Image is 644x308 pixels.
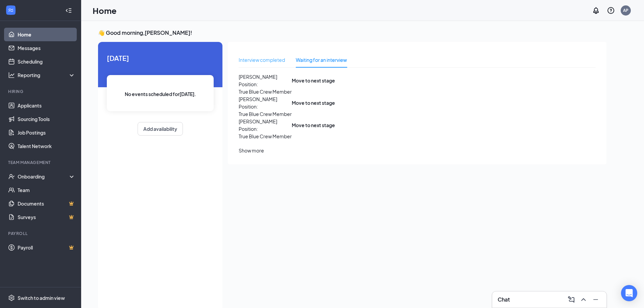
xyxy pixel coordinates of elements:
p: Position: [239,80,292,88]
button: Move to next stage [292,95,335,110]
div: AP [623,7,628,13]
svg: WorkstreamLogo [7,7,14,14]
a: SurveysCrown [18,210,75,224]
span: [PERSON_NAME] [239,73,292,80]
h3: Chat [498,296,510,303]
svg: ChevronUp [579,295,588,304]
a: Scheduling [18,55,75,68]
span: [PERSON_NAME] [239,118,292,125]
a: DocumentsCrown [18,197,75,210]
svg: QuestionInfo [607,6,615,15]
a: Job Postings [18,126,75,139]
button: Move to next stage [292,73,335,88]
button: ChevronUp [578,294,589,305]
div: Interview completed [239,56,285,64]
div: Team Management [8,160,74,165]
svg: Settings [8,294,15,301]
svg: ComposeMessage [567,295,575,304]
a: Talent Network [18,139,75,153]
button: Minimize [590,294,601,305]
div: Onboarding [18,173,70,180]
a: Applicants [18,99,75,112]
button: Move to next stage [292,118,335,132]
svg: Collapse [65,7,72,14]
p: True Blue Crew Member [239,110,292,118]
svg: Analysis [8,72,15,78]
h3: 👋 Good morning, [PERSON_NAME] ! [98,29,606,37]
svg: Notifications [592,6,600,15]
a: Team [18,183,75,197]
div: Show more [239,147,264,154]
p: Position: [239,103,292,110]
button: Add availability [138,122,183,136]
div: Open Intercom Messenger [621,285,637,301]
div: Payroll [8,231,74,236]
span: No events scheduled for [DATE] . [125,90,196,98]
span: [PERSON_NAME] [239,95,292,103]
a: Messages [18,41,75,55]
h1: Home [93,5,117,16]
p: Position: [239,125,292,133]
svg: Minimize [592,295,600,304]
p: True Blue Crew Member [239,133,292,140]
div: Reporting [18,72,76,78]
div: Waiting for an interview [296,56,347,64]
p: True Blue Crew Member [239,88,292,95]
svg: UserCheck [8,173,15,180]
div: Hiring [8,89,74,94]
a: Sourcing Tools [18,112,75,126]
span: [DATE] [107,53,214,63]
a: PayrollCrown [18,241,75,254]
a: Home [18,28,75,41]
div: Switch to admin view [18,294,65,301]
button: ComposeMessage [566,294,577,305]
